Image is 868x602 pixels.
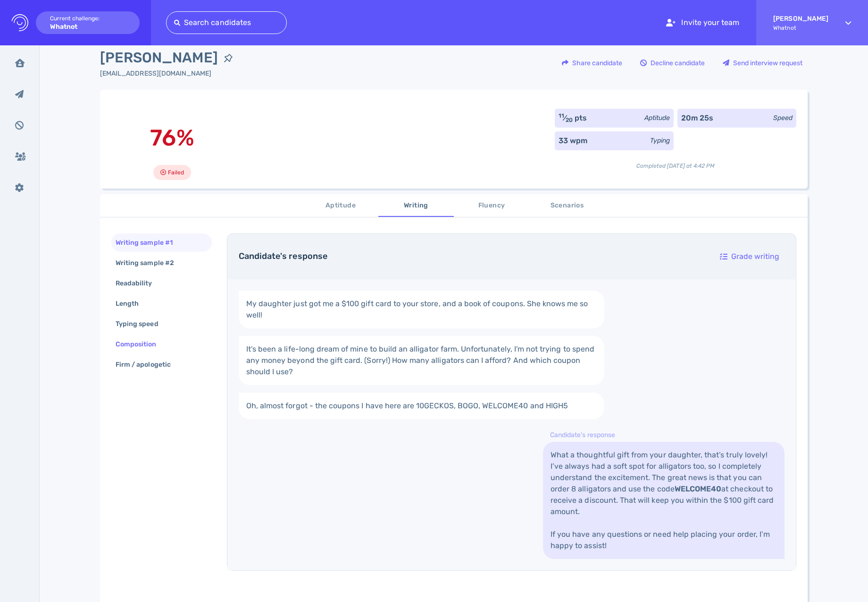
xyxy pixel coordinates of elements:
span: Fluency [459,200,524,212]
div: Typing speed [114,317,170,331]
div: Completed [DATE] at 4:42 PM [555,154,796,170]
div: Writing sample #2 [114,256,185,270]
div: Grade writing [715,246,784,267]
sup: 11 [559,112,564,119]
div: Aptitude [644,113,670,123]
button: Send interview request [718,52,808,74]
div: Decline candidate [635,52,709,74]
div: Send interview request [718,52,807,74]
div: Firm / apologetic [114,358,182,371]
div: Click to copy the email address [100,69,239,78]
div: Speed [773,113,793,123]
button: Share candidate [557,52,627,74]
button: Grade writing [715,245,785,268]
span: 76% [150,124,194,151]
a: My daughter just got me a $100 gift card to your store, and a book of coupons. She knows me so well! [239,291,604,328]
div: 20m 25s [681,112,713,124]
sub: 20 [566,117,573,123]
div: 33 wpm [559,135,587,146]
div: ⁄ pts [559,112,587,124]
div: Typing [650,136,670,146]
div: Writing sample #1 [114,236,184,249]
a: Oh, almost forgot - the coupons I have here are 10GECKOS, BOGO, WELCOME40 and HIGH5 [239,393,604,419]
span: Aptitude [309,200,373,212]
span: Scenarios [535,200,599,212]
div: Composition [114,337,168,351]
span: Writing [384,200,448,212]
span: [PERSON_NAME] [100,47,218,69]
a: It's been a life-long dream of mine to build an alligator farm. Unfortunately, I'm not trying to ... [239,336,604,385]
button: Decline candidate [635,52,710,74]
a: What a thoughtful gift from your daughter, that’s truly lovely! I’ve always had a soft spot for a... [543,442,785,559]
strong: [PERSON_NAME] [773,15,828,23]
strong: WELCOME40 [675,484,721,493]
div: Share candidate [557,52,627,74]
h4: Candidate's response [239,251,703,262]
span: Whatnot [773,25,828,31]
div: Length [114,297,150,310]
div: Readability [114,276,164,290]
span: Failed [168,167,184,178]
